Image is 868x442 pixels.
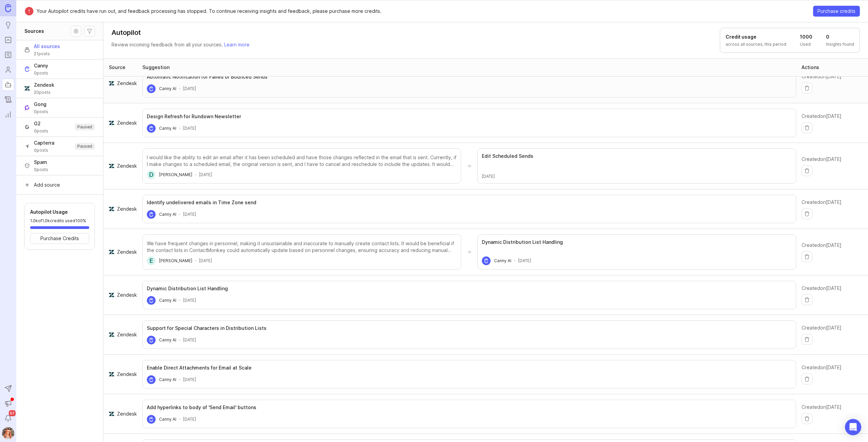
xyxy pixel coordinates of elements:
span: Capterra [34,140,54,146]
button: Spam0posts [16,156,103,175]
div: Actions [802,64,819,71]
button: CannyCanny0posts [16,59,103,79]
button: Delete idea [802,294,812,305]
span: Zendesk [117,411,137,417]
img: Canny AI [147,84,156,93]
span: Created on [DATE] [802,285,842,292]
span: Canny AI [159,86,176,91]
span: Purchase credits [817,8,855,15]
span: Canny [34,62,48,69]
span: Created on [DATE] [802,199,842,206]
img: Canny AI [147,210,156,219]
a: Canny AICanny AI [482,256,511,265]
button: Delete idea [802,374,812,384]
img: Canny AI [482,256,491,265]
span: 21 posts [34,51,60,57]
a: Learn more [224,42,250,47]
a: Canny AICanny AI [147,210,176,219]
a: Edit Scheduled Sends[DATE] [477,148,796,184]
h3: Edit Scheduled Sends [482,153,533,160]
h1: 0 [826,34,854,40]
button: Notifications [2,412,14,424]
button: GongGong0posts [16,98,103,117]
div: I would like the ability to edit an email after it has been scheduled and have those changes refl... [147,154,457,168]
a: Canny AICanny AI [147,124,176,133]
a: Changelog [2,93,14,106]
button: ZendeskZendesk20posts [16,79,103,98]
button: Delete insight [802,251,812,262]
span: 0 posts [34,70,48,76]
span: Created on [DATE] [802,404,842,411]
button: Delete idea [802,122,812,133]
img: zendesk [109,249,114,255]
img: zendesk [109,206,114,212]
img: zendesk [109,411,114,417]
p: Used [800,42,812,47]
button: Purchase credits [813,6,860,17]
span: 0 posts [34,128,48,134]
p: Your Autopilot credits have run out, and feedback processing has stopped. To continue receiving i... [37,8,381,15]
a: Dynamic Distribution List HandlingCanny AICanny AI[DATE] [142,281,796,309]
p: Review incoming feedback from all your sources. [112,41,250,48]
span: [PERSON_NAME] [159,258,192,263]
span: Zendesk [34,82,54,88]
a: Canny AICanny AI [147,336,176,344]
h1: Autopilot [112,28,141,37]
h3: Support for Special Characters in Distribution Lists [147,325,267,332]
button: CapterraCapterra0postsPaused [16,136,103,156]
a: D[PERSON_NAME] [147,170,192,179]
img: zendesk [109,372,114,377]
a: Autopilot [2,79,14,91]
time: [DATE] [183,298,196,303]
button: G2G20postsPaused [16,117,103,136]
img: Canny AI [147,375,156,384]
time: [DATE] [183,337,196,343]
time: [DATE] [518,258,531,264]
span: 20 posts [34,90,54,95]
button: Announcements [2,397,14,409]
span: [PERSON_NAME] [159,172,192,177]
img: zendesk [109,292,114,298]
span: Created on [DATE] [802,242,842,249]
span: Add source [34,182,60,188]
button: Delete idea [802,334,812,345]
h3: Dynamic Distribution List Handling [147,285,228,292]
button: Delete idea [802,83,812,93]
a: Reporting [2,108,14,121]
div: Open Intercom Messenger [845,419,861,435]
span: G2 [34,120,48,127]
h1: Sources [24,28,44,35]
span: 0 posts [34,167,48,172]
a: Users [2,64,14,76]
a: Enable Direct Attachments for Email at ScaleCanny AICanny AI[DATE] [142,360,796,388]
span: Canny AI [159,377,176,382]
time: [DATE] [482,174,495,179]
a: E[PERSON_NAME] [147,256,192,265]
span: Canny AI [159,298,176,303]
span: Zendesk [117,120,137,126]
img: Gong [24,105,30,110]
span: Created on [DATE] [802,156,842,163]
a: Design Refresh for Rundown NewsletterCanny AICanny AI[DATE] [142,109,796,137]
div: D [147,170,156,179]
img: Capterra [24,144,30,149]
img: Canny [24,66,30,72]
a: Automatic Notification for Failed or Bounced SendsCanny AICanny AI[DATE] [142,69,796,98]
span: Purchase Credits [40,235,79,242]
time: [DATE] [199,172,212,177]
img: G2 [24,124,30,130]
h3: Dynamic Distribution List Handling [482,239,563,246]
p: Paused [77,144,92,149]
button: Delete insight [802,165,812,176]
img: Canny AI [147,124,156,133]
p: across all sources, this period [726,42,786,47]
a: Canny AICanny AI [147,296,176,305]
img: zendesk [109,332,114,337]
time: [DATE] [183,417,196,422]
span: Created on [DATE] [802,324,842,331]
button: Add source [16,175,103,194]
p: Insights found [826,42,854,47]
button: All sources21posts [16,40,103,59]
span: Created on [DATE] [802,113,842,120]
span: Zendesk [117,249,137,255]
